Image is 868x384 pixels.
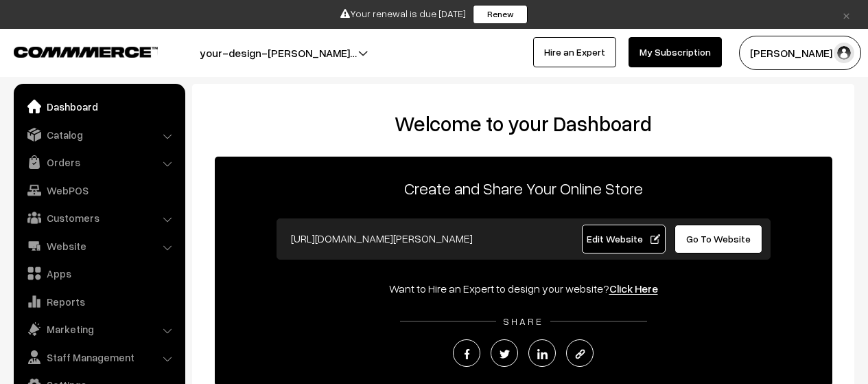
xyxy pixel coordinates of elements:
[14,47,158,57] img: COMMMERCE
[496,315,550,327] span: SHARE
[17,289,180,314] a: Reports
[686,233,751,245] span: Go To Website
[609,282,658,295] a: Click Here
[17,205,180,230] a: Customers
[582,225,666,253] a: Edit Website
[17,234,180,258] a: Website
[675,225,763,253] a: Go To Website
[17,122,180,147] a: Catalog
[206,111,841,136] h2: Welcome to your Dashboard
[473,5,528,24] a: Renew
[629,37,722,67] a: My Subscription
[17,261,180,286] a: Apps
[17,94,180,119] a: Dashboard
[837,6,856,23] a: ×
[739,36,861,70] button: [PERSON_NAME] N.P
[17,150,180,174] a: Orders
[587,233,660,245] span: Edit Website
[152,36,405,70] button: your-design-[PERSON_NAME]…
[215,280,832,297] div: Want to Hire an Expert to design your website?
[17,317,180,341] a: Marketing
[14,43,134,59] a: COMMMERCE
[834,43,854,63] img: user
[5,5,863,24] div: Your renewal is due [DATE]
[215,176,832,201] p: Create and Share Your Online Store
[17,345,180,370] a: Staff Management
[17,178,180,203] a: WebPOS
[533,37,616,67] a: Hire an Expert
